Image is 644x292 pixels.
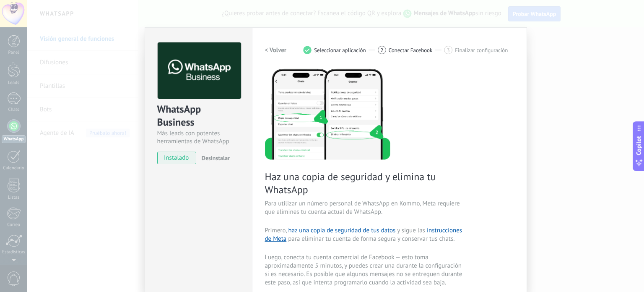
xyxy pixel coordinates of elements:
[288,226,395,234] a: haz una copia de seguridad de tus datos
[157,129,240,145] div: Más leads con potentes herramientas de WhatsApp
[158,42,241,99] img: logo_main.png
[265,68,390,160] img: delete personal phone
[158,152,196,164] span: instalado
[389,47,433,53] span: Conectar Facebook
[635,136,643,155] span: Copilot
[380,47,383,54] span: 2
[265,170,465,196] span: Haz una copia de seguridad y elimina tu WhatsApp
[157,103,240,129] div: WhatsApp Business
[198,152,230,164] button: Desinstalar
[455,47,508,53] span: Finalizar configuración
[265,226,462,243] a: instrucciones de Meta
[265,42,287,58] button: < Volver
[265,200,465,216] span: Para utilizar un número personal de WhatsApp en Kommo, Meta requiere que elimines tu cuenta actua...
[265,226,465,243] span: Primero, y sigue las para eliminar tu cuenta de forma segura y conservar tus chats.
[314,47,366,53] span: Seleccionar aplicación
[265,46,287,54] h2: < Volver
[447,47,450,54] span: 3
[265,253,465,287] span: Luego, conecta tu cuenta comercial de Facebook — esto toma aproximadamente 5 minutos, y puedes cr...
[202,154,230,162] span: Desinstalar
